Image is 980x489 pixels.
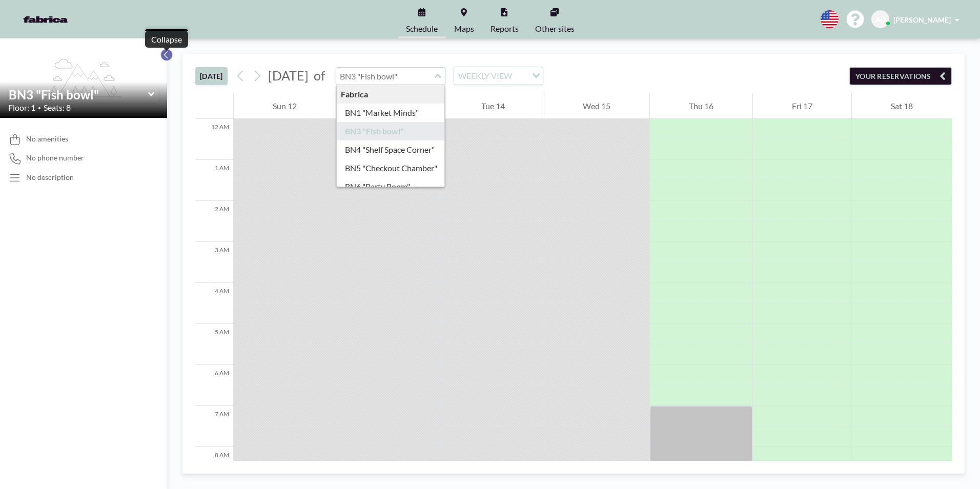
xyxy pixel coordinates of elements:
div: 12 AM [195,119,233,160]
div: BN4 "Shelf Space Corner" [337,140,445,159]
span: Schedule [406,25,438,33]
div: BN3 "Fish bowl" [337,122,445,140]
span: AD [875,15,886,24]
span: [DATE] [268,68,309,83]
div: Thu 16 [650,93,752,119]
div: Fabrica [337,85,445,104]
div: No description [26,173,74,182]
span: Floor: 1 [8,103,35,113]
div: Tue 14 [442,93,544,119]
div: 7 AM [195,406,233,447]
div: Sun 12 [234,93,336,119]
input: BN3 "Fish bowl" [9,87,148,102]
div: Collapse [151,34,182,45]
span: Other sites [535,25,575,33]
div: Sat 18 [852,93,952,119]
span: • [38,105,41,111]
button: [DATE] [195,67,228,85]
div: Fri 17 [753,93,851,119]
div: BN5 "Checkout Chamber" [337,159,445,177]
span: No phone number [26,153,84,162]
span: Seats: 8 [44,103,71,113]
div: BN1 "Market Minds" [337,104,445,122]
div: 3 AM [195,242,233,283]
div: 1 AM [195,160,233,201]
span: WEEKLY VIEW [456,69,514,83]
input: Search for option [515,69,526,83]
span: Maps [454,25,474,33]
div: Wed 15 [544,93,650,119]
div: BN6 "Party Room" [337,177,445,196]
span: Reports [491,25,519,33]
span: [PERSON_NAME] [893,15,951,24]
div: 5 AM [195,324,233,365]
div: 4 AM [195,283,233,324]
div: 6 AM [195,365,233,406]
span: No amenities [26,134,68,144]
input: BN3 "Fish bowl" [336,68,435,85]
div: 2 AM [195,201,233,242]
button: YOUR RESERVATIONS [849,67,952,85]
span: of [314,68,325,84]
img: organization-logo [16,9,75,30]
div: 8 AM [195,447,233,488]
div: Search for option [454,67,543,85]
